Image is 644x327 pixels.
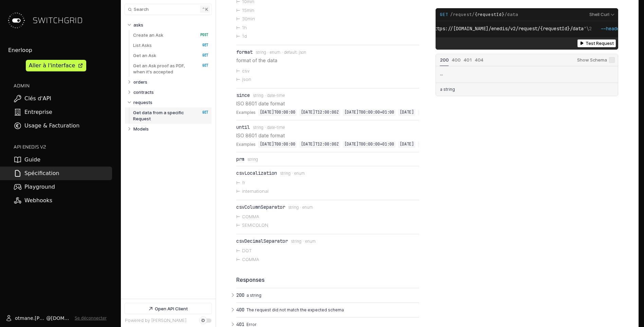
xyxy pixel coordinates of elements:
[267,125,285,130] span: date-time
[236,6,419,15] li: 15min
[236,23,419,32] li: 1h
[436,53,619,96] div: Example Responses
[236,178,419,187] li: fr
[601,25,622,32] span: --header
[236,49,253,55] div: format
[133,42,152,48] p: List Asks
[236,187,419,196] li: international
[409,25,589,32] span: \
[270,50,280,55] span: enum
[195,33,208,37] span: POST
[418,109,544,116] code: [DATE]T00:00:00[[GEOGRAPHIC_DATA]/[GEOGRAPHIC_DATA]]
[236,32,419,41] li: 1d
[236,67,419,75] li: csv
[253,125,263,130] span: string
[452,57,461,62] span: 400
[133,30,208,40] a: Create an Ask POST
[236,75,419,84] li: json
[14,82,112,89] h2: ADMIN
[125,303,211,314] a: Open API Client
[236,303,419,317] button: 400 The request did not match the expected schema
[236,204,285,210] div: csvColumnSeparator
[201,319,205,323] div: Set dark mode
[299,141,340,148] code: [DATE]T12:00:00Z
[440,71,443,76] code: …
[133,97,209,107] a: requests
[236,170,277,176] div: csvLocalization
[5,10,27,31] img: Switchgrid Logo
[284,50,299,55] div: default:
[121,17,216,299] nav: Table of contents for Api
[133,52,156,58] p: Get an Ask
[253,93,263,98] span: string
[418,141,544,148] code: [DATE]T00:00:00[[GEOGRAPHIC_DATA]/[GEOGRAPHIC_DATA]]
[475,57,483,62] span: 404
[288,205,299,210] span: string
[299,50,306,55] span: json
[236,109,256,116] span: Examples
[343,141,395,148] code: [DATE]T00:00:00+01:00
[236,141,256,148] span: Examples
[343,109,395,116] code: [DATE]T00:00:00+01:00
[133,40,208,50] a: List Asks GET
[133,109,193,122] p: Get data from a specific Request
[267,93,285,98] span: date-time
[236,276,419,284] div: Responses
[450,12,518,18] span: /request/ /data
[133,79,147,85] p: orders
[475,12,504,17] em: {requestId}
[440,86,455,92] p: a string
[133,107,208,124] a: Get data from a specific Request GET
[236,307,244,312] span: 400
[236,322,244,327] span: 401
[236,100,419,107] p: ISO 8601 date format
[133,20,209,30] a: asks
[8,46,112,54] div: Enerloop
[440,57,449,62] span: 200
[75,315,107,321] button: Se déconnecter
[398,141,415,148] code: [DATE]
[133,99,152,105] p: requests
[51,315,72,322] span: [DOMAIN_NAME]
[15,315,46,322] span: otmane.[PERSON_NAME]
[236,288,419,303] button: 200 a string
[195,53,208,58] span: GET
[133,22,143,28] p: asks
[302,205,313,210] span: enum
[236,238,288,244] div: csvDecimalSeparator
[464,57,472,62] span: 401
[577,54,615,66] label: Show Schema
[125,318,186,323] a: Powered by [PERSON_NAME]
[280,171,291,176] span: string
[256,50,266,55] span: string
[195,43,208,48] span: GET
[236,292,244,298] span: 200
[586,41,614,46] span: Test Request
[236,246,419,255] li: DOT
[294,171,305,176] span: enum
[195,63,208,68] span: GET
[236,212,419,221] li: COMMA
[305,239,316,244] span: enum
[133,89,154,95] p: contracts
[202,6,205,12] span: ⌃
[236,57,419,64] p: format of the data
[236,132,419,139] p: ISO 8601 date format
[236,92,250,98] div: since
[133,50,208,61] a: Get an Ask GET
[14,143,112,150] h2: API ENEDIS v2
[577,39,616,47] button: Test Request
[246,307,417,313] p: The request did not match the expected schema
[195,110,208,115] span: GET
[29,62,75,70] div: Aller à l'interface
[133,87,209,97] a: contracts
[258,141,297,148] code: [DATE]T00:00:00
[236,221,419,230] li: SEMICOLON
[46,315,51,322] span: @
[236,255,419,264] li: COMMA
[236,15,419,23] li: 30min
[200,5,210,13] kbd: k
[33,15,83,26] span: SWITCHGRID
[299,109,340,116] code: [DATE]T12:00:00Z
[246,292,417,298] p: a string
